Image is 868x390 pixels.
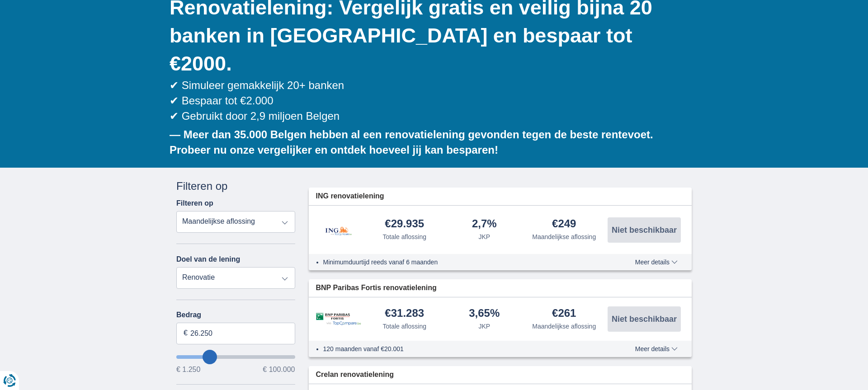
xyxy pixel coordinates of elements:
[385,218,424,230] div: €29.935
[382,232,426,241] div: Totale aflossing
[316,370,394,380] span: Crelan renovatielening
[635,346,678,352] span: Meer details
[608,217,681,243] button: Niet beschikbaar
[316,283,437,293] span: BNP Paribas Fortis renovatielening
[170,128,653,156] b: — Meer dan 35.000 Belgen hebben al een renovatielening gevonden tegen de beste rentevoet. Probeer...
[263,366,295,373] span: € 100.000
[612,315,677,323] span: Niet beschikbaar
[552,308,576,320] div: €261
[316,215,361,245] img: product.pl.alt ING
[635,259,678,265] span: Meer details
[612,226,677,234] span: Niet beschikbaar
[176,366,200,373] span: € 1.250
[469,308,500,320] div: 3,65%
[385,308,424,320] div: €31.283
[176,255,240,263] label: Doel van de lening
[552,218,576,230] div: €249
[532,232,596,241] div: Maandelijkse aflossing
[323,344,602,353] li: 120 maanden vanaf €20.001
[323,258,602,267] li: Minimumduurtijd reeds vanaf 6 maanden
[608,306,681,332] button: Niet beschikbaar
[472,218,497,230] div: 2,7%
[382,322,426,331] div: Totale aflossing
[478,322,490,331] div: JKP
[628,258,684,266] button: Meer details
[176,179,295,194] div: Filteren op
[532,322,596,331] div: Maandelijkse aflossing
[176,355,295,359] input: wantToBorrow
[478,232,490,241] div: JKP
[628,345,684,352] button: Meer details
[176,199,213,207] label: Filteren op
[316,313,361,326] img: product.pl.alt BNP Paribas Fortis
[176,311,295,319] label: Bedrag
[184,328,188,338] span: €
[316,191,384,202] span: ING renovatielening
[170,78,692,124] div: ✔ Simuleer gemakkelijk 20+ banken ✔ Bespaar tot €2.000 ✔ Gebruikt door 2,9 miljoen Belgen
